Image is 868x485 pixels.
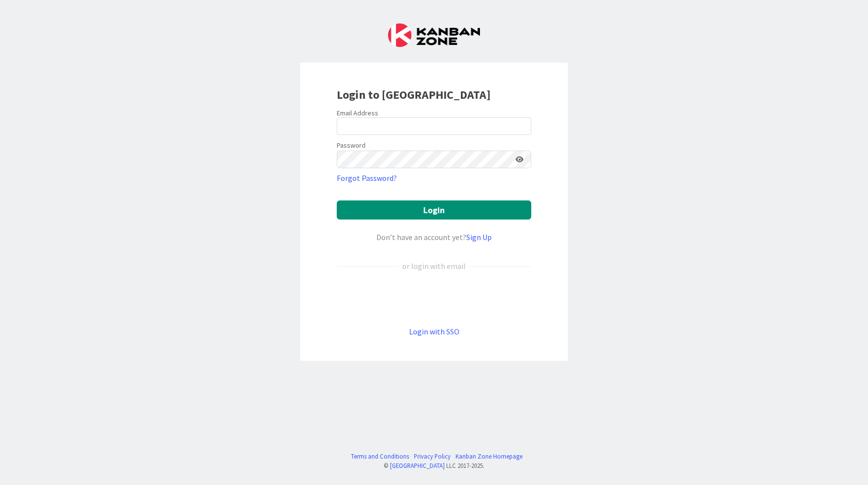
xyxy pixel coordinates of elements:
label: Password [337,140,366,151]
iframe: Kirjaudu Google-tilillä -painike [332,288,536,309]
b: Login to [GEOGRAPHIC_DATA] [337,87,491,102]
a: Forgot Password? [337,172,397,184]
a: Kanban Zone Homepage [456,452,522,461]
div: or login with email [400,260,468,272]
div: Don’t have an account yet? [337,231,531,243]
a: [GEOGRAPHIC_DATA] [390,462,445,469]
a: Sign Up [466,232,492,242]
img: Kanban Zone [388,23,480,47]
a: Privacy Policy [414,452,451,461]
a: Terms and Conditions [351,452,409,461]
div: © LLC 2017- 2025 . [346,461,522,470]
label: Email Address [337,109,378,117]
a: Login with SSO [409,327,459,336]
button: Login [337,200,531,220]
